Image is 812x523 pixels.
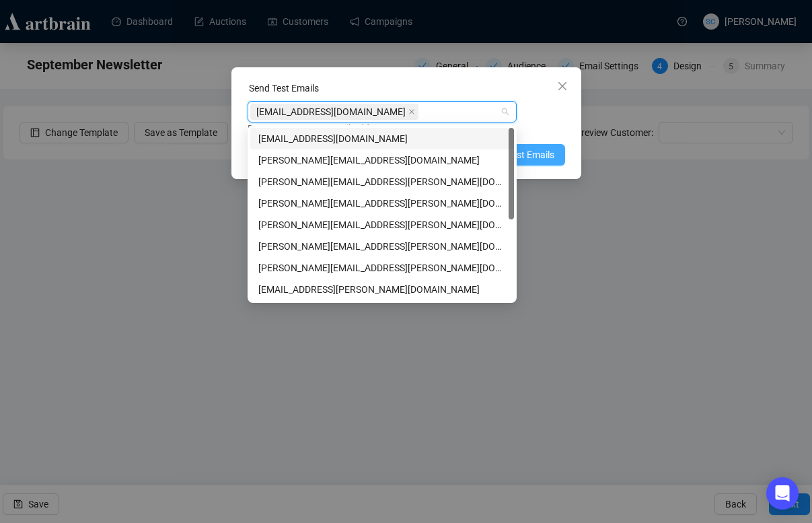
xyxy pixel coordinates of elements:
[256,104,406,119] span: [EMAIL_ADDRESS][DOMAIN_NAME]
[250,257,514,279] div: bobby.eaton@rrauction.com
[250,104,418,120] span: sarina@rrauction.com
[258,153,506,168] div: [PERSON_NAME][EMAIL_ADDRESS][DOMAIN_NAME]
[557,81,568,92] span: close
[250,193,514,214] div: dan.mccarthy@rrauction.com
[552,75,573,97] button: Close
[250,171,514,193] div: bobby.livingston@rrauction.com
[258,260,506,275] div: [PERSON_NAME][EMAIL_ADDRESS][PERSON_NAME][DOMAIN_NAME]
[258,239,506,254] div: [PERSON_NAME][EMAIL_ADDRESS][PERSON_NAME][DOMAIN_NAME]
[249,83,319,94] label: Send Test Emails
[258,196,506,211] div: [PERSON_NAME][EMAIL_ADDRESS][PERSON_NAME][DOMAIN_NAME]
[250,236,514,257] div: brooke.kennedy@rrauction.com
[408,108,415,115] span: close
[250,279,514,300] div: matt.klein@rrauction.com
[258,174,506,189] div: [PERSON_NAME][EMAIL_ADDRESS][PERSON_NAME][DOMAIN_NAME]
[250,214,514,236] div: bob.eaton@rrauction.com
[258,131,506,146] div: [EMAIL_ADDRESS][DOMAIN_NAME]
[484,147,554,162] span: Send Test Emails
[258,217,506,232] div: [PERSON_NAME][EMAIL_ADDRESS][PERSON_NAME][DOMAIN_NAME]
[258,282,506,297] div: [EMAIL_ADDRESS][PERSON_NAME][DOMAIN_NAME]
[250,149,514,171] div: rebecca.e@artbrain.co
[250,128,514,149] div: sarina.carlo@rrauction.com
[766,477,799,510] div: Open Intercom Messenger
